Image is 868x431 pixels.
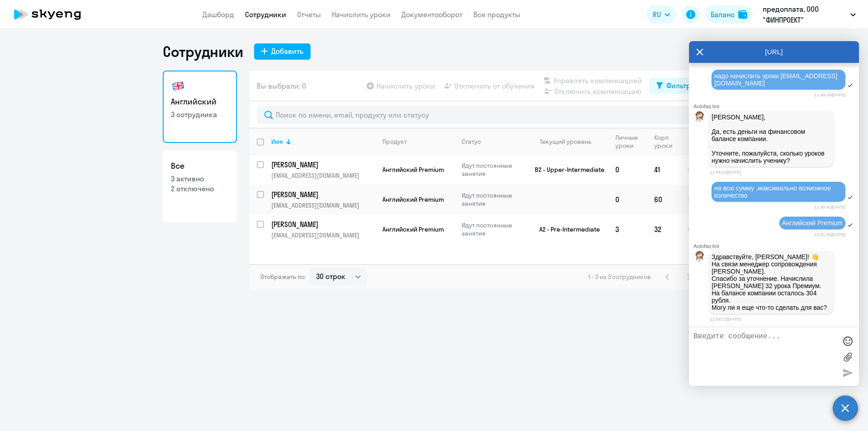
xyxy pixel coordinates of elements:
div: Статус [462,137,524,146]
div: Текущий уровень [531,137,608,146]
time: 12:50:42[DATE] [814,204,845,209]
img: balance [738,10,747,19]
a: Английский3 сотрудника [163,71,237,143]
p: Идут постоянные занятия [462,161,524,178]
div: Корп. уроки [654,133,679,150]
label: Лимит 10 файлов [841,350,854,364]
div: Имя [271,137,375,146]
span: Вы выбрали: 0 [257,81,306,91]
a: Дашборд [203,10,234,19]
div: Фильтр [666,80,691,91]
time: 12:51:55[DATE] [814,232,845,237]
a: Все продукты [473,10,520,19]
img: bot avatar [694,251,705,264]
p: предоплата, ООО "ФИНПРОЕКТ" [763,4,847,25]
div: Личные уроки [615,133,638,150]
td: B2 - Upper-Intermediate [524,155,608,185]
div: Статус [462,137,481,146]
button: Фильтр [649,78,698,94]
div: Корп. уроки [654,133,672,150]
a: [PERSON_NAME] [271,219,375,229]
td: 60 [647,185,680,214]
td: A2 - Pre-Intermediate [524,214,608,244]
div: Autofaq bot [693,243,859,249]
p: Идут постоянные занятия [462,191,524,208]
a: Все3 активно2 отключено [163,150,237,223]
p: На связи менеджер сопровождения [PERSON_NAME]. Спасибо за уточнение. Начислила [PERSON_NAME] 32 у... [712,260,831,311]
a: [PERSON_NAME] [271,160,375,170]
td: 32 [647,214,680,244]
time: 11:49:04[DATE] [814,92,845,97]
button: RU [646,5,676,24]
h1: Сотрудники [163,43,243,61]
button: Балансbalance [705,5,753,24]
span: Отображать по: [260,273,306,281]
div: Добавить [271,46,303,57]
img: bot avatar [694,111,705,124]
img: english [171,79,185,93]
div: Имя [271,137,283,146]
span: Английский Premium [782,219,843,227]
span: Английский Premium [382,166,444,174]
button: Добавить [254,43,311,60]
td: 0 [608,155,647,185]
span: Английский Premium [382,225,444,233]
a: Начислить уроки [332,10,391,19]
p: Здравствуйте, [PERSON_NAME]! 👋 [712,253,831,260]
p: [EMAIL_ADDRESS][DOMAIN_NAME] [271,231,375,239]
p: [PERSON_NAME], Да, есть деньги на финансовом балансе компании. Уточните, пожалуйста, сколько урок... [712,114,831,164]
p: [EMAIL_ADDRESS][DOMAIN_NAME] [271,171,375,180]
button: предоплата, ООО "ФИНПРОЕКТ" [758,4,860,25]
a: Документооборот [401,10,462,19]
td: 41 [647,155,680,185]
a: Отчеты [297,10,321,19]
div: Autofaq bot [693,104,859,109]
p: [PERSON_NAME] [271,189,373,199]
td: 0 [608,185,647,214]
a: Сотрудники [245,10,286,19]
p: [PERSON_NAME] [271,219,373,229]
p: 3 активно [171,174,229,184]
span: RU [653,9,661,20]
div: Текущий уровень [540,137,591,146]
span: на всю сумму ,максимально возможное количество [714,185,833,199]
p: [PERSON_NAME] [271,160,373,170]
h3: Английский [171,96,229,108]
span: надо начислить уроки [EMAIL_ADDRESS][DOMAIN_NAME] [714,72,837,87]
p: Идут постоянные занятия [462,221,524,237]
time: 11:54:02[DATE] [710,170,741,175]
span: 1 - 3 из 3 сотрудников [588,273,651,281]
p: 2 отключено [171,184,229,194]
div: Продукт [382,137,407,146]
a: [PERSON_NAME] [271,189,375,199]
p: [EMAIL_ADDRESS][DOMAIN_NAME] [271,201,375,209]
div: Личные уроки [615,133,646,150]
p: 3 сотрудника [171,109,229,119]
div: Продукт [382,137,454,146]
time: 12:54:22[DATE] [710,317,741,322]
input: Поиск по имени, email, продукту или статусу [257,106,698,124]
h3: Все [171,160,229,172]
td: 3 [608,214,647,244]
div: Баланс [711,9,735,20]
span: Английский Premium [382,195,444,204]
